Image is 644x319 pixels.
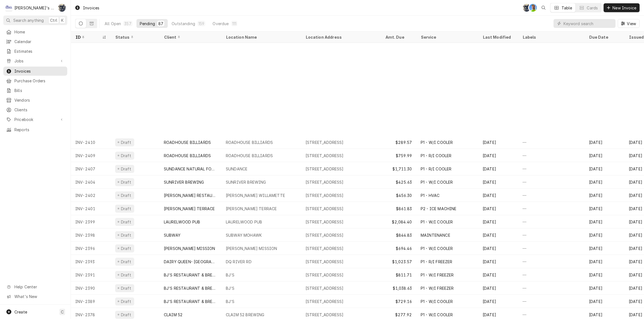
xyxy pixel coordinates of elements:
div: — [518,215,584,228]
div: GA [529,4,537,12]
div: P1 - W/I FREEZER [421,272,454,278]
div: [STREET_ADDRESS] [306,166,344,172]
div: SUBWAY [164,232,180,238]
div: P1 - R/I COOLER [421,153,451,159]
div: Draft [120,166,132,172]
div: SUNRIVER BREWING [164,179,204,185]
div: Draft [120,259,132,265]
div: P1 - W/I FREEZER [421,285,454,291]
div: BJ'S [226,299,235,304]
div: P1 - W/I COOLER [421,179,453,185]
div: [DATE] [584,228,624,242]
div: BJ'S RESTAURANT & BREWHOUSE [164,299,217,304]
div: 87 [158,21,163,27]
div: P1 - W/I COOLER [421,312,453,318]
a: Go to What's New [3,292,67,301]
div: Status [115,34,154,40]
div: DQ RIVER RD [226,259,252,265]
span: Reports [14,127,64,133]
div: $759.99 [381,149,416,162]
div: P1 - W/I COOLER [421,139,453,145]
div: [DATE] [584,268,624,281]
div: [DATE] [584,281,624,295]
button: View [618,19,640,28]
div: [DATE] [478,255,518,268]
div: INV-2402 [71,189,111,202]
div: [DATE] [584,202,624,215]
span: Search anything [13,17,44,23]
div: Draft [120,299,132,304]
div: — [518,268,584,281]
div: [STREET_ADDRESS] [306,206,344,212]
div: INV-2390 [71,281,111,295]
div: DAIRY QUEEN- [GEOGRAPHIC_DATA] [164,259,217,265]
div: [DATE] [478,281,518,295]
div: LAURELWOOD PUB [226,219,262,225]
div: [DATE] [478,242,518,255]
div: SUNDANCE NATURAL FOODS [164,166,217,172]
div: Location Address [306,34,375,40]
span: Pricebook [14,117,56,122]
button: Search anythingCtrlK [3,15,67,25]
div: [DATE] [584,149,624,162]
div: INV-2389 [71,295,111,308]
div: $289.57 [381,136,416,149]
div: — [518,175,584,189]
div: [STREET_ADDRESS] [306,232,344,238]
div: [DATE] [584,162,624,175]
div: [DATE] [478,268,518,281]
div: Draft [120,206,132,212]
div: INV-2404 [71,175,111,189]
div: [DATE] [584,242,624,255]
div: C [5,4,13,12]
div: LAURELWOOD PUB [164,219,200,225]
div: [DATE] [478,202,518,215]
div: [DATE] [478,295,518,308]
span: Clients [14,107,64,113]
a: Go to Pricebook [3,115,67,124]
div: P2 - ICE MACHINE [421,206,457,212]
a: Home [3,27,67,36]
span: Invoices [14,68,64,74]
div: [STREET_ADDRESS] [306,299,344,304]
div: $729.16 [381,295,416,308]
div: Pending [140,21,155,27]
span: View [626,21,637,27]
a: Go to Jobs [3,56,67,65]
span: Jobs [14,58,56,64]
div: ROADHOUSE BILLIARDS [226,153,273,159]
div: [STREET_ADDRESS] [306,193,344,198]
div: ROADHOUSE BILLIARDS [164,153,211,159]
div: 159 [198,21,204,27]
a: Clients [3,105,67,114]
div: — [518,281,584,295]
div: Labels [523,34,580,40]
div: INV-2391 [71,268,111,281]
div: — [518,228,584,242]
div: [DATE] [478,189,518,202]
div: [DATE] [478,215,518,228]
div: INV-2393 [71,255,111,268]
span: Calendar [14,39,64,44]
a: Calendar [3,37,67,46]
div: P1 - R/I FREEZER [421,259,452,265]
div: BJ'S [226,272,235,278]
div: $811.71 [381,268,416,281]
span: Estimates [14,48,64,54]
div: [DATE] [478,136,518,149]
div: INV-2407 [71,162,111,175]
div: Sarah Bendele's Avatar [58,4,66,12]
div: [DATE] [584,295,624,308]
input: Keyword search [563,19,613,28]
div: [DATE] [584,215,624,228]
div: [STREET_ADDRESS] [306,246,344,251]
span: What's New [14,294,64,299]
div: INV-2409 [71,149,111,162]
div: BJ'S RESTAURANT & BREWHOUSE [164,285,217,291]
div: Last Modified [483,34,513,40]
div: $425.63 [381,175,416,189]
div: Greg Austin's Avatar [529,4,537,12]
div: [STREET_ADDRESS] [306,139,344,145]
div: Draft [120,246,132,251]
span: K [61,17,64,23]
